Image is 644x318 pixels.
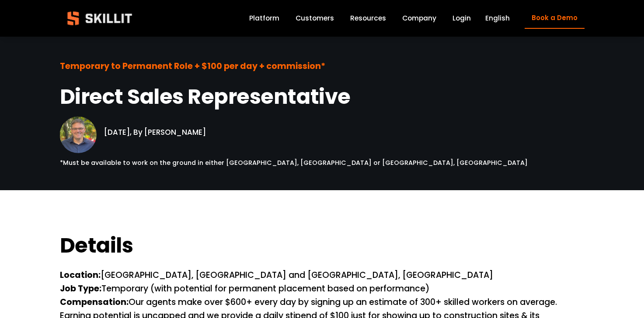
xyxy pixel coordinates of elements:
img: Skillit [60,5,139,31]
strong: Temporary to Permanent Role + $100 per day + commission* [60,60,325,72]
strong: Direct Sales Representative [60,82,351,111]
a: Login [453,13,471,24]
div: language picker [485,13,510,24]
span: Resources [350,13,386,23]
strong: Details [60,231,133,260]
strong: Job Type: [60,283,101,294]
strong: Compensation: [60,296,129,308]
a: Customers [296,13,334,24]
span: English [485,13,510,23]
p: *Must be available to work on the ground in either [GEOGRAPHIC_DATA], [GEOGRAPHIC_DATA] or [GEOGR... [60,158,540,168]
a: folder dropdown [350,13,386,24]
p: [DATE], By [PERSON_NAME] [104,115,252,138]
a: Company [402,13,436,24]
a: Book a Demo [525,7,584,29]
a: Platform [249,13,279,24]
strong: Location: [60,269,101,281]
